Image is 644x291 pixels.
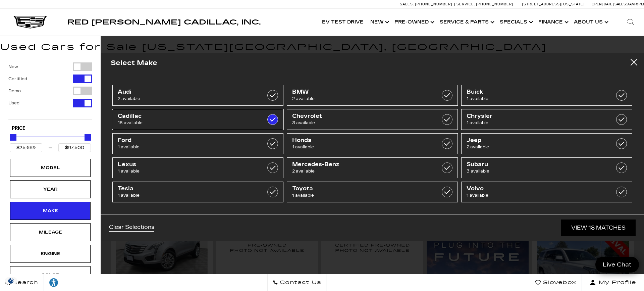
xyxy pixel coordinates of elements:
span: 9 AM-6 PM [627,2,644,6]
span: 1 available [118,144,254,150]
span: 2 available [292,168,428,175]
span: Open [DATE] [592,2,614,6]
a: Ford1 available [112,133,283,154]
span: 3 available [292,119,428,126]
section: Click to Open Cookie Consent Modal [3,277,19,284]
a: Jeep2 available [461,133,632,154]
a: Red [PERSON_NAME] Cadillac, Inc. [67,19,261,26]
span: Toyota [292,185,428,192]
h5: Price [12,126,89,132]
label: Demo [8,88,21,94]
a: Tesla1 available [112,182,283,202]
span: 1 available [467,192,603,199]
a: Service: [PHONE_NUMBER] [454,2,515,6]
div: Minimum Price [10,134,16,141]
span: Lexus [118,161,254,168]
input: Maximum [58,143,91,152]
a: Finance [535,9,571,36]
span: [PHONE_NUMBER] [476,2,514,6]
a: Contact Us [267,274,327,291]
span: Mercedes-Benz [292,161,428,168]
a: About Us [571,9,610,36]
a: Volvo1 available [461,182,632,202]
a: Cadillac18 available [112,109,283,130]
span: 2 available [118,95,254,102]
span: My Profile [596,278,636,287]
span: BMW [292,89,428,95]
span: Buick [467,89,603,95]
div: Make [34,207,67,214]
span: 2 available [292,95,428,102]
a: Sales: [PHONE_NUMBER] [400,2,454,6]
span: Ford [118,137,254,144]
span: 1 available [467,95,603,102]
span: Audi [118,89,254,95]
span: Glovebox [541,278,576,287]
a: Toyota1 available [287,182,458,202]
a: Lexus1 available [112,157,283,178]
button: close [624,53,644,73]
a: Service & Parts [436,9,496,36]
span: 1 available [467,119,603,126]
span: Jeep [467,137,603,144]
span: Volvo [467,185,603,192]
span: 1 available [292,144,428,150]
span: Red [PERSON_NAME] Cadillac, Inc. [67,18,261,26]
a: Honda1 available [287,133,458,154]
a: Chrysler1 available [461,109,632,130]
a: View 18 Matches [561,220,636,236]
span: Service: [457,2,475,6]
a: BMW2 available [287,85,458,106]
button: Open user profile menu [582,274,644,291]
div: Engine [34,250,67,257]
a: Chevrolet3 available [287,109,458,130]
label: New [8,63,18,70]
a: Buick1 available [461,85,632,106]
a: Mercedes-Benz2 available [287,157,458,178]
a: [STREET_ADDRESS][US_STATE] [522,2,585,6]
div: Color [34,272,67,279]
a: Audi2 available [112,85,283,106]
div: Explore your accessibility options [44,278,64,288]
div: Model [34,164,67,172]
span: Sales: [400,2,414,6]
span: Tesla [118,185,254,192]
label: Used [8,100,19,106]
span: 2 available [467,144,603,150]
span: Subaru [467,161,603,168]
div: YearYear [10,180,91,198]
a: Subaru3 available [461,157,632,178]
div: MileageMileage [10,223,91,241]
span: Contact Us [278,278,321,287]
span: Honda [292,137,428,144]
a: Pre-Owned [391,9,436,36]
div: ColorColor [10,266,91,284]
span: Cadillac [118,113,254,119]
span: 1 available [118,168,254,175]
span: Sales: [614,2,627,6]
div: ModelModel [10,159,91,177]
div: EngineEngine [10,245,91,263]
img: Cadillac Dark Logo with Cadillac White Text [13,16,47,29]
a: Glovebox [530,274,582,291]
div: Filter by Vehicle Type [8,62,92,119]
span: Chrysler [467,113,603,119]
span: Search [10,278,38,287]
input: Minimum [10,143,42,152]
span: Live Chat [599,261,635,269]
a: Clear Selections [109,224,154,232]
label: Certified [8,76,27,82]
span: 18 available [118,119,254,126]
div: Price [10,132,91,152]
a: EV Test Drive [319,9,367,36]
div: Mileage [34,229,67,236]
img: Opt-Out Icon [3,277,19,284]
h2: Select Make [111,57,157,68]
a: New [367,9,391,36]
a: Live Chat [595,257,639,273]
span: Chevrolet [292,113,428,119]
span: 1 available [118,192,254,199]
a: Explore your accessibility options [44,274,64,291]
span: [PHONE_NUMBER] [415,2,452,6]
span: 1 available [292,192,428,199]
